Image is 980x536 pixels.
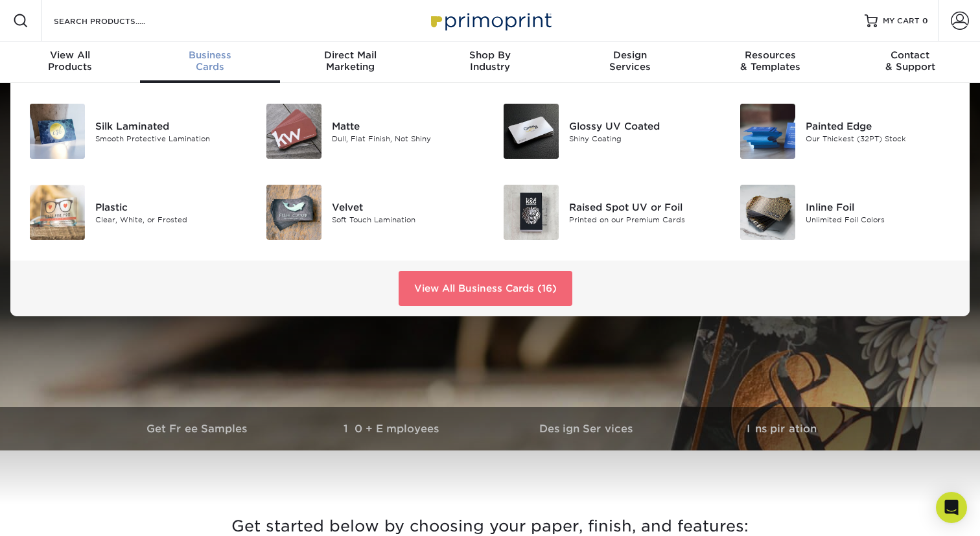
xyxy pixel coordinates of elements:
span: Design [560,49,700,61]
div: Cards [140,49,280,73]
span: Contact [840,49,980,61]
div: Plastic [95,200,244,214]
div: Painted Edge [806,119,954,133]
img: Silk Laminated Business Cards [30,104,85,159]
div: Silk Laminated [95,119,244,133]
div: & Templates [700,49,840,73]
a: BusinessCards [140,41,280,83]
span: Resources [700,49,840,61]
a: Glossy UV Coated Business Cards Glossy UV Coated Shiny Coating [500,99,717,164]
span: Business [140,49,280,61]
a: Painted Edge Business Cards Painted Edge Our Thickest (32PT) Stock [737,99,955,164]
div: Raised Spot UV or Foil [569,200,717,214]
div: Services [560,49,700,73]
div: Printed on our Premium Cards [569,214,717,225]
input: SEARCH PRODUCTS..... [52,13,179,29]
div: Clear, White, or Frosted [95,214,244,225]
div: Shiny Coating [569,133,717,144]
a: Resources& Templates [700,41,840,83]
div: Open Intercom Messenger [936,492,967,523]
span: 0 [922,16,928,25]
div: Glossy UV Coated [569,119,717,133]
div: Soft Touch Lamination [332,214,480,225]
a: Velvet Business Cards Velvet Soft Touch Lamination [263,180,481,245]
img: Plastic Business Cards [30,185,85,240]
span: Direct Mail [280,49,420,61]
div: Matte [332,119,480,133]
img: Glossy UV Coated Business Cards [504,104,559,159]
a: Direct MailMarketing [280,41,420,83]
a: Silk Laminated Business Cards Silk Laminated Smooth Protective Lamination [26,99,244,164]
a: DesignServices [560,41,700,83]
span: Shop By [420,49,560,61]
span: MY CART [883,16,920,27]
a: Shop ByIndustry [420,41,560,83]
a: Contact& Support [840,41,980,83]
a: View All Business Cards (16) [399,271,572,306]
div: Smooth Protective Lamination [95,133,244,144]
img: Matte Business Cards [266,104,321,159]
div: Inline Foil [806,200,954,214]
div: Our Thickest (32PT) Stock [806,133,954,144]
img: Inline Foil Business Cards [740,185,795,240]
a: Raised Spot UV or Foil Business Cards Raised Spot UV or Foil Printed on our Premium Cards [500,180,717,245]
div: Dull, Flat Finish, Not Shiny [332,133,480,144]
div: Marketing [280,49,420,73]
a: Inline Foil Business Cards Inline Foil Unlimited Foil Colors [737,180,955,245]
a: Plastic Business Cards Plastic Clear, White, or Frosted [26,180,244,245]
div: & Support [840,49,980,73]
a: Matte Business Cards Matte Dull, Flat Finish, Not Shiny [263,99,481,164]
div: Velvet [332,200,480,214]
img: Painted Edge Business Cards [740,104,795,159]
img: Velvet Business Cards [266,185,321,240]
img: Raised Spot UV or Foil Business Cards [504,185,559,240]
img: Primoprint [425,6,555,34]
div: Unlimited Foil Colors [806,214,954,225]
div: Industry [420,49,560,73]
